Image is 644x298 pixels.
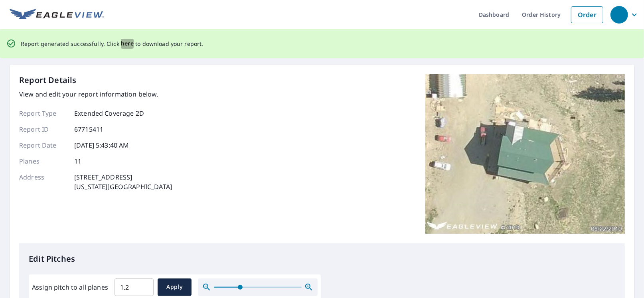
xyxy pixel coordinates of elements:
a: Order [571,6,603,23]
button: here [121,39,134,49]
p: [DATE] 5:43:40 AM [74,140,129,150]
p: 11 [74,156,81,166]
label: Assign pitch to all planes [32,282,108,292]
button: Apply [158,278,192,296]
p: Report ID [19,124,67,134]
p: Report Details [19,74,77,86]
p: Report generated successfully. Click to download your report. [21,39,203,49]
p: View and edit your report information below. [19,89,172,99]
p: Extended Coverage 2D [74,109,144,118]
p: 67715411 [74,124,103,134]
img: Top image [425,74,625,234]
p: [STREET_ADDRESS] [US_STATE][GEOGRAPHIC_DATA] [74,172,172,191]
p: Report Type [19,109,67,118]
img: EV Logo [10,9,104,21]
p: Address [19,172,67,191]
span: Apply [164,282,185,292]
p: Edit Pitches [29,253,615,265]
p: Report Date [19,140,67,150]
p: Planes [19,156,67,166]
